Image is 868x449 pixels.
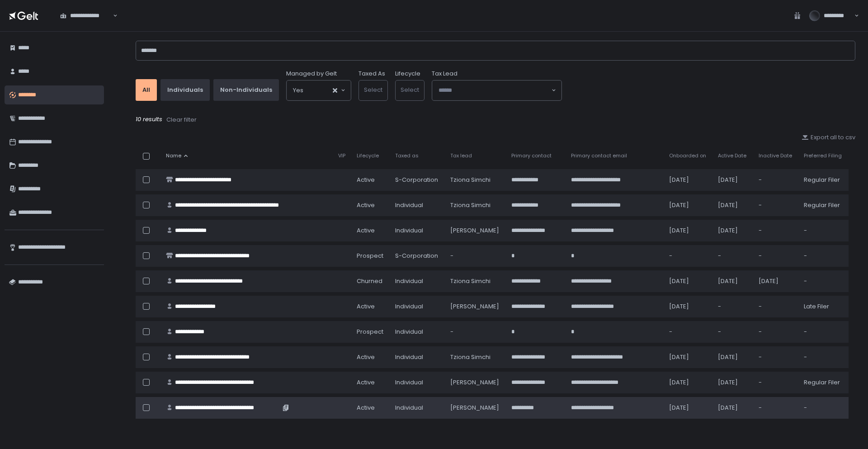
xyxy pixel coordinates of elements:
div: [DATE] [669,404,708,412]
div: [DATE] [669,227,708,235]
span: Tax lead [450,152,472,159]
div: Individual [395,378,439,387]
div: [DATE] [669,277,708,285]
span: churned [357,277,382,285]
input: Search for option [439,86,551,95]
div: S-Corporation [395,176,439,184]
div: - [804,277,843,285]
div: Tziona Simchi [450,353,500,361]
div: Individual [395,404,439,412]
div: [DATE] [669,176,708,184]
div: - [759,302,793,311]
div: Search for option [287,80,351,100]
div: - [669,328,708,336]
div: - [759,201,793,209]
div: - [804,353,843,361]
div: [DATE] [718,353,747,361]
div: - [759,176,793,184]
div: Individual [395,328,439,336]
div: [DATE] [718,277,747,285]
span: Taxed as [395,152,419,159]
div: [PERSON_NAME] [450,302,500,311]
span: Preferred Filing [804,152,842,159]
span: active [357,378,375,387]
div: Clear filter [166,116,197,124]
div: - [718,328,747,336]
div: - [804,328,843,336]
span: Lifecycle [357,152,379,159]
span: active [357,302,375,311]
div: Tziona Simchi [450,176,500,184]
div: - [759,252,793,260]
span: Tax Lead [432,70,458,78]
div: - [804,404,843,412]
div: Regular Filer [804,176,843,184]
div: Regular Filer [804,378,843,387]
div: [PERSON_NAME] [450,227,500,235]
div: S-Corporation [395,252,439,260]
div: - [450,252,500,260]
span: Onboarded on [669,152,706,159]
span: active [357,176,375,184]
div: [DATE] [718,176,747,184]
div: Individual [395,277,439,285]
span: Name [166,152,181,159]
div: Tziona Simchi [450,201,500,209]
div: Search for option [432,80,561,100]
span: Primary contact email [571,152,627,159]
span: Select [401,85,419,94]
div: [DATE] [669,302,708,311]
div: [DATE] [669,201,708,209]
span: Active Date [718,152,746,159]
div: All [142,86,150,94]
div: 10 results [136,115,855,124]
span: prospect [357,252,383,260]
span: prospect [357,328,383,336]
button: Export all to csv [802,133,855,142]
span: active [357,404,375,412]
div: Tziona Simchi [450,277,500,285]
div: [DATE] [718,404,747,412]
div: - [669,252,708,260]
div: - [759,227,793,235]
div: Search for option [54,6,118,25]
span: Yes [293,86,303,95]
div: [PERSON_NAME] [450,378,500,387]
label: Lifecycle [395,70,420,78]
button: Non-Individuals [213,79,279,101]
div: [DATE] [718,227,747,235]
div: Late Filer [804,302,843,311]
div: - [804,227,843,235]
span: VIP [338,152,345,159]
button: Clear Selected [333,88,337,93]
span: Managed by Gelt [286,70,337,78]
span: Inactive Date [759,152,792,159]
div: - [759,353,793,361]
button: Clear filter [166,115,197,124]
div: Individual [395,201,439,209]
div: - [759,404,793,412]
div: - [759,378,793,387]
div: [DATE] [759,277,793,285]
div: - [759,328,793,336]
div: [DATE] [718,378,747,387]
div: - [718,252,747,260]
input: Search for option [112,11,112,20]
button: All [136,79,157,101]
span: active [357,353,375,361]
div: [PERSON_NAME] [450,404,500,412]
span: active [357,227,375,235]
div: - [718,302,747,311]
div: Individual [395,302,439,311]
button: Individuals [160,79,210,101]
div: [DATE] [669,353,708,361]
div: Individual [395,353,439,361]
div: Individuals [167,86,203,94]
span: Primary contact [511,152,552,159]
span: Select [364,85,382,94]
div: Regular Filer [804,201,843,209]
label: Taxed As [359,70,385,78]
div: [DATE] [718,201,747,209]
input: Search for option [303,86,332,95]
